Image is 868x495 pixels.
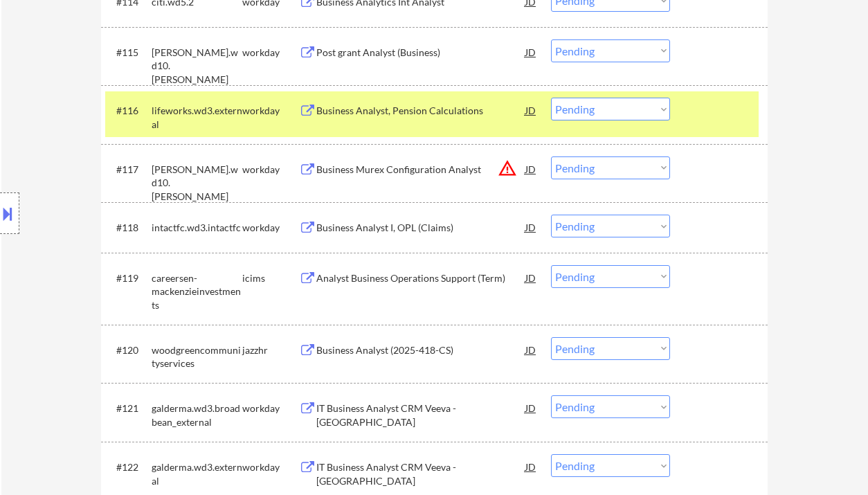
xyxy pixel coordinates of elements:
div: Business Analyst, Pension Calculations [316,104,525,118]
div: galderma.wd3.external [152,460,242,487]
button: warning_amber [498,159,517,178]
div: IT Business Analyst CRM Veeva - [GEOGRAPHIC_DATA] [316,460,525,487]
div: Business Murex Configuration Analyst [316,163,525,177]
div: #121 [116,402,141,415]
div: #122 [116,460,141,474]
div: workday [242,104,299,118]
div: workday [242,221,299,235]
div: JD [524,454,538,479]
div: workday [242,460,299,474]
div: JD [524,98,538,123]
div: workday [242,163,299,177]
div: #115 [116,46,141,60]
div: Business Analyst (2025-418-CS) [316,343,525,357]
div: icims [242,271,299,285]
div: workday [242,402,299,415]
div: woodgreencommunityservices [152,343,242,370]
div: JD [524,39,538,64]
div: #120 [116,343,141,357]
div: Post grant Analyst (Business) [316,46,525,60]
div: jazzhr [242,343,299,357]
div: Business Analyst I, OPL (Claims) [316,221,525,235]
div: JD [524,156,538,181]
div: IT Business Analyst CRM Veeva - [GEOGRAPHIC_DATA] [316,402,525,429]
div: workday [242,46,299,60]
div: JD [524,215,538,240]
div: JD [524,337,538,362]
div: galderma.wd3.broadbean_external [152,402,242,429]
div: JD [524,265,538,290]
div: [PERSON_NAME].wd10.[PERSON_NAME] [152,46,242,87]
div: Analyst Business Operations Support (Term) [316,271,525,285]
div: JD [524,395,538,420]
